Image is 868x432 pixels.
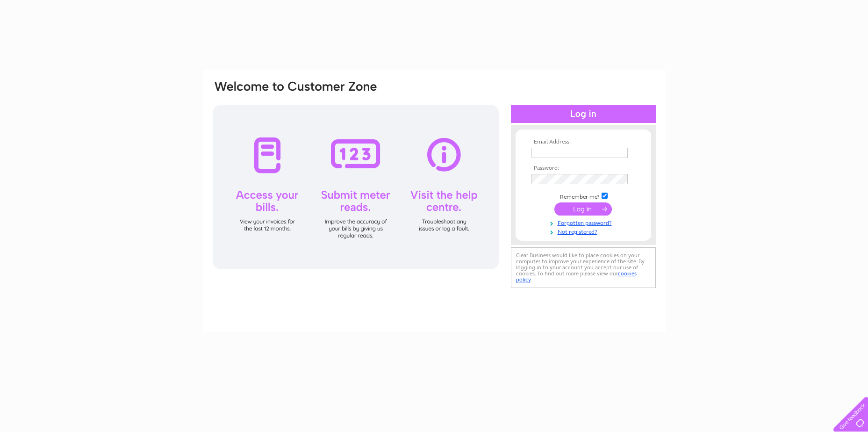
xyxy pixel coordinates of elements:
a: Not registered? [531,227,638,236]
td: Remember me? [529,191,638,201]
th: Email Address: [529,139,638,145]
a: Forgotten password? [531,218,638,227]
th: Password: [529,165,638,172]
input: Submit [554,202,612,216]
a: cookies policy [516,270,637,283]
div: Clear Business would like to place cookies on your computer to improve your experience of the sit... [511,247,656,288]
